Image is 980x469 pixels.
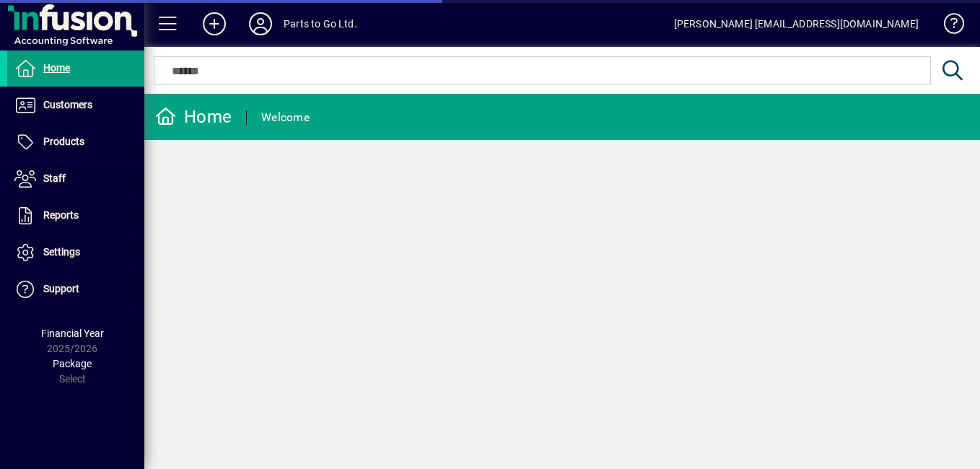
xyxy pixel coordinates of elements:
span: Package [53,358,92,369]
span: Staff [43,172,66,184]
span: Financial Year [41,328,104,339]
span: Reports [43,209,79,221]
a: Settings [7,234,144,271]
div: Welcome [261,106,310,129]
a: Knowledge Base [933,3,962,50]
a: Products [7,124,144,160]
span: Customers [43,99,92,110]
span: Products [43,136,84,147]
button: Profile [237,11,284,37]
div: Parts to Go Ltd. [284,12,357,35]
span: Home [43,62,70,74]
button: Add [191,11,237,37]
span: Support [43,283,79,294]
a: Customers [7,87,144,123]
a: Reports [7,198,144,234]
div: Home [155,105,232,128]
div: [PERSON_NAME] [EMAIL_ADDRESS][DOMAIN_NAME] [674,12,919,35]
a: Support [7,271,144,307]
span: Settings [43,246,80,258]
a: Staff [7,161,144,197]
